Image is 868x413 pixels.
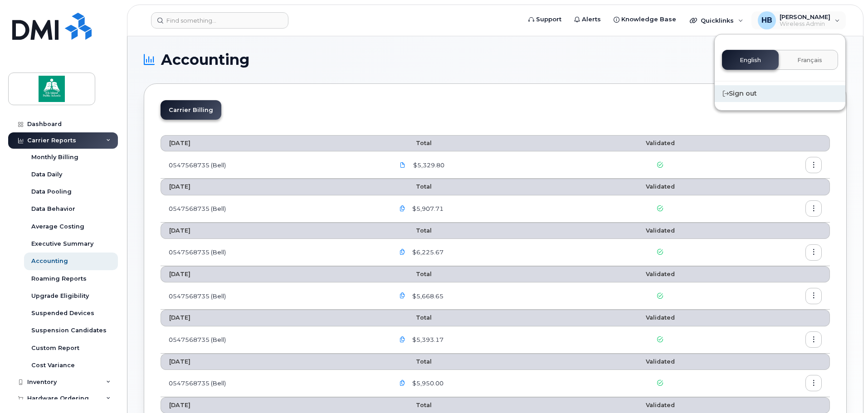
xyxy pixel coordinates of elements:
[590,223,730,239] th: Validated
[394,402,432,408] span: Total
[161,310,386,326] th: [DATE]
[161,326,386,354] td: 0547568735 (Bell)
[715,85,845,102] div: Sign out
[161,53,249,67] span: Accounting
[410,248,444,257] span: $6,225.67
[590,135,730,151] th: Validated
[161,195,386,223] td: 0547568735 (Bell)
[161,266,386,282] th: [DATE]
[394,227,432,234] span: Total
[394,183,432,190] span: Total
[394,358,432,365] span: Total
[394,157,411,173] a: images/PDF_547568735_028_0000000000.pdf
[161,370,386,397] td: 0547568735 (Bell)
[410,335,444,344] span: $5,393.17
[161,239,386,266] td: 0547568735 (Bell)
[411,161,444,170] span: $5,329.80
[394,271,432,277] span: Total
[410,292,444,301] span: $5,668.65
[161,354,386,370] th: [DATE]
[590,179,730,195] th: Validated
[394,140,432,146] span: Total
[161,179,386,195] th: [DATE]
[410,204,444,213] span: $5,907.71
[161,151,386,179] td: 0547568735 (Bell)
[161,223,386,239] th: [DATE]
[161,135,386,151] th: [DATE]
[590,310,730,326] th: Validated
[410,379,444,388] span: $5,950.00
[797,57,822,64] span: Français
[394,314,432,321] span: Total
[161,282,386,310] td: 0547568735 (Bell)
[590,354,730,370] th: Validated
[590,266,730,282] th: Validated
